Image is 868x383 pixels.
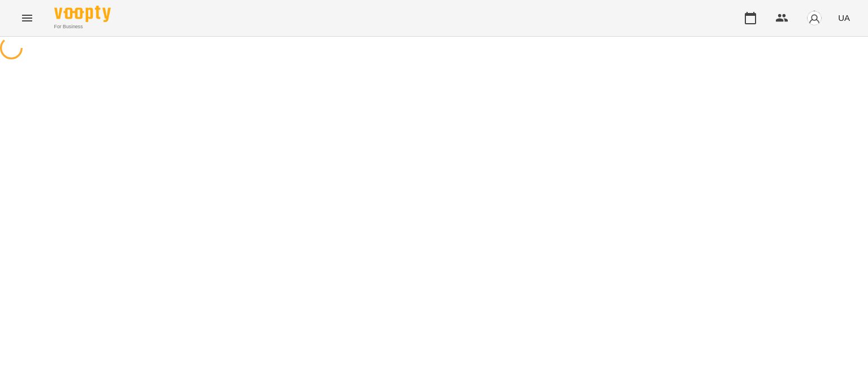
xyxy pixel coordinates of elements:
[838,12,850,24] span: UA
[834,7,854,28] button: UA
[14,5,41,32] button: Menu
[806,10,822,26] img: avatar_s.png
[54,23,111,31] span: For Business
[54,6,111,22] img: Voopty Logo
